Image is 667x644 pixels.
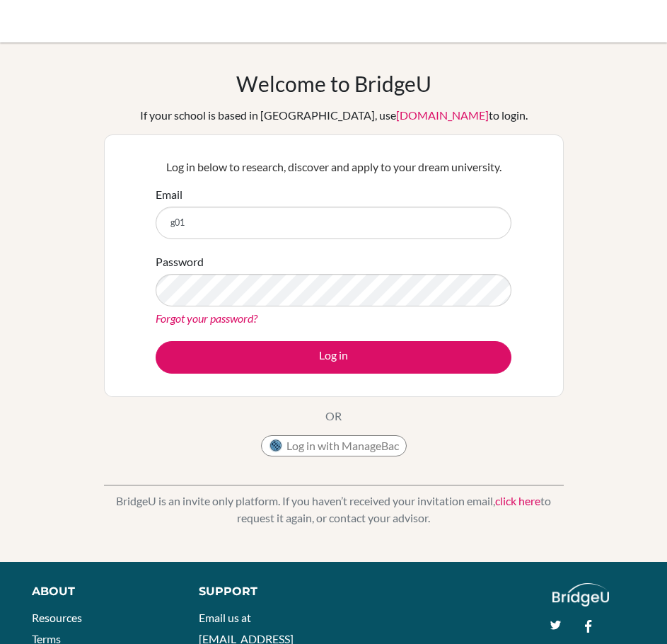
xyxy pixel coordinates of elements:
p: Log in below to research, discover and apply to your dream university. [156,159,511,176]
a: click here [495,494,540,507]
div: About [32,583,167,600]
button: Log in [156,341,511,374]
button: Log in with ManageBac [261,435,407,456]
label: Email [156,186,182,203]
h1: Welcome to BridgeU [236,71,431,96]
label: Password [156,253,204,270]
p: OR [325,408,342,425]
div: Support [199,583,320,600]
a: Resources [32,611,82,624]
a: Forgot your password? [156,311,257,325]
p: BridgeU is an invite only platform. If you haven’t received your invitation email, to request it ... [104,493,564,527]
a: [DOMAIN_NAME] [396,108,489,122]
img: logo_white@2x-f4f0deed5e89b7ecb1c2cc34c3e3d731f90f0f143d5ea2071677605dd97b5244.png [552,583,610,606]
div: If your school is based in [GEOGRAPHIC_DATA], use to login. [140,107,528,124]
